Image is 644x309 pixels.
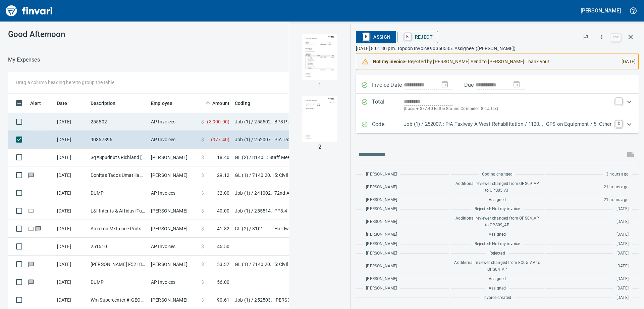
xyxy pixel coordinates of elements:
[54,202,88,220] td: [DATE]
[54,184,88,202] td: [DATE]
[454,215,541,229] span: Additional reviewer changed from OPS04_AP to OPS09_AP
[356,31,396,43] button: RAssign
[148,202,199,220] td: [PERSON_NAME]
[201,225,204,232] span: $
[91,99,124,107] span: Description
[88,256,148,273] td: [PERSON_NAME] F5218 Hermiston OR
[581,7,621,14] h5: [PERSON_NAME]
[489,250,505,257] span: Rejected
[28,226,35,231] span: Online transaction
[148,238,199,256] td: AP Invoices
[217,261,229,268] span: 53.37
[57,99,67,107] span: Date
[54,256,88,273] td: [DATE]
[232,113,400,131] td: Job (1) / 255502.: BP3 Pumping Plant Manifold
[232,291,400,309] td: Job (1) / 252503.: [PERSON_NAME] Pkwy Broadmoor Intersection / 1003. .: General Requirements / 5:...
[148,256,199,273] td: [PERSON_NAME]
[606,171,629,178] span: 3 hours ago
[297,34,342,80] img: Page 1
[356,45,639,52] p: [DATE] 8:01:30 pm. Topcon Invoice 90360535. Assignee: ([PERSON_NAME])
[212,99,229,107] span: Amount
[611,34,621,41] a: esc
[91,99,116,107] span: Description
[30,99,41,107] span: Alert
[148,166,199,184] td: [PERSON_NAME]
[366,250,397,257] span: [PERSON_NAME]
[616,231,629,238] span: [DATE]
[148,184,199,202] td: AP Invoices
[318,81,321,89] p: 1
[616,219,629,225] span: [DATE]
[28,173,35,177] span: Has messages
[217,190,229,196] span: 32.00
[88,202,148,220] td: L&I Intents & Affidavi Tumwater [GEOGRAPHIC_DATA]
[579,5,623,16] button: [PERSON_NAME]
[54,166,88,184] td: [DATE]
[616,250,629,257] span: [DATE]
[217,297,229,303] span: 90.61
[366,171,397,178] span: [PERSON_NAME]
[4,3,54,19] img: Finvari
[403,31,433,43] span: Reject
[207,118,229,125] span: ( 3,900.00 )
[489,276,506,282] span: Assigned
[397,31,438,43] button: RReject
[148,149,199,166] td: [PERSON_NAME]
[232,149,400,166] td: GL (2) / 8140. .: Staff Meetings, Meals
[475,206,520,213] span: Rejected: Not my invoice
[54,113,88,131] td: [DATE]
[604,184,629,191] span: 21 hours ago
[88,166,148,184] td: Donitas Tacos Umatilla OR
[201,279,204,285] span: $
[8,56,40,64] p: My Expenses
[217,207,229,214] span: 40.00
[356,116,639,133] div: Expand
[615,120,622,127] a: C
[201,136,204,143] span: $
[454,181,541,194] span: Additional reviewer changed from OPS09_AP to OPS05_AP
[366,241,397,247] span: [PERSON_NAME]
[211,136,229,143] span: ( 977.40 )
[217,225,229,232] span: 41.82
[404,106,611,112] p: (basis + $77.40 Battle Ground Combined 8.6% tax)
[235,99,250,107] span: Coding
[88,238,148,256] td: 251510
[28,208,35,213] span: Online transaction
[148,220,199,238] td: [PERSON_NAME]
[366,231,397,238] span: [PERSON_NAME]
[201,172,204,179] span: $
[201,243,204,250] span: $
[54,238,88,256] td: [DATE]
[356,94,639,116] div: Expand
[54,291,88,309] td: [DATE]
[54,131,88,149] td: [DATE]
[454,260,541,273] span: Additional reviewer changed from EQ05_AP to OPS04_AP
[616,206,629,213] span: [DATE]
[616,276,629,282] span: [DATE]
[151,99,181,107] span: Employee
[88,184,148,202] td: DUMP
[616,263,629,270] span: [DATE]
[616,295,629,301] span: [DATE]
[148,273,199,291] td: AP Invoices
[151,99,172,107] span: Employee
[373,55,616,68] div: - Rejected by [PERSON_NAME] Send to [PERSON_NAME] Thank you!
[482,171,513,178] span: Coding changed
[489,231,506,238] span: Assigned
[8,30,151,39] h3: Good Afternoon
[148,113,199,131] td: AP Invoices
[297,96,342,142] img: Page 2
[28,280,35,284] span: Has messages
[217,154,229,161] span: 18.40
[405,33,411,40] a: R
[88,273,148,291] td: DUMP
[201,118,204,125] span: $
[204,99,229,107] span: Amount
[366,184,397,191] span: [PERSON_NAME]
[232,184,400,202] td: Job (1) / 241002.: 72nd Apartments / 14. 61.: CRWWD Extra Costs / 5: Other
[363,33,369,40] a: R
[623,147,639,163] span: This records your message into the invoice and notifies anyone mentioned
[232,220,400,238] td: GL (2) / 8101. .: IT Hardware
[217,243,229,250] span: 45.50
[366,276,397,282] span: [PERSON_NAME]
